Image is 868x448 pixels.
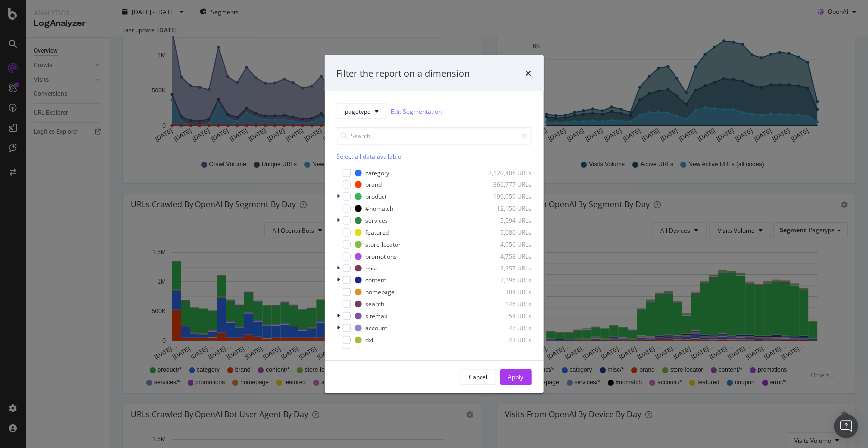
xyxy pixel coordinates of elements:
div: 12,150 URLs [483,204,532,213]
div: coupon [366,348,386,356]
div: misc [366,264,379,272]
div: 15 URLs [483,348,532,356]
div: product [366,192,387,201]
div: 5,594 URLs [483,216,532,225]
div: 4,758 URLs [483,252,532,261]
a: Edit Segmentation [391,106,442,116]
div: featured [366,228,389,237]
div: times [526,67,532,80]
div: Apply [508,373,524,381]
div: 199,959 URLs [483,192,532,201]
div: Filter the report on a dimension [337,67,470,80]
div: store-locator [366,240,401,249]
div: 2,196 URLs [483,276,532,284]
div: promotions [366,252,397,261]
div: 304 URLs [483,288,532,296]
div: account [366,324,387,332]
div: 43 URLs [483,336,532,344]
div: category [366,169,390,177]
div: Select all data available [337,153,532,161]
button: pagetype [337,103,387,119]
input: Search [337,127,532,145]
div: 47 URLs [483,324,532,332]
div: 4,956 URLs [483,240,532,249]
div: dxl [366,336,374,344]
div: 54 URLs [483,312,532,320]
div: #nomatch [366,204,394,213]
div: brand [366,180,382,189]
div: sitemap [366,312,388,320]
div: 366,777 URLs [483,180,532,189]
div: services [366,216,388,225]
div: modal [325,55,544,393]
button: Apply [500,369,532,385]
div: Cancel [469,373,488,381]
div: content [366,276,386,284]
div: 146 URLs [483,300,532,308]
button: Cancel [461,369,496,385]
div: Open Intercom Messenger [834,414,858,438]
span: pagetype [345,107,371,115]
div: 5,080 URLs [483,228,532,237]
div: 2,257 URLs [483,264,532,272]
div: search [366,300,385,308]
div: homepage [366,288,395,296]
div: 2,120,406 URLs [483,169,532,177]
